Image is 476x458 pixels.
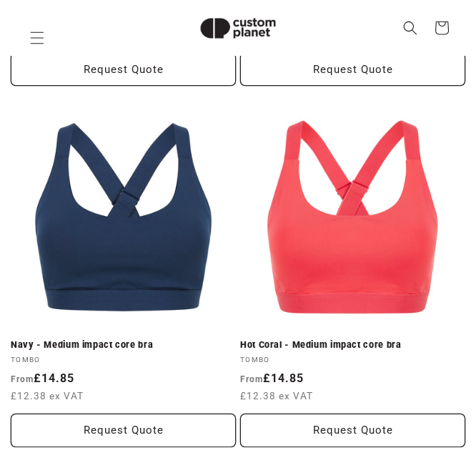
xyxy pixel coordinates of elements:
[240,414,465,447] button: Request Quote
[11,414,236,447] button: Request Quote
[188,6,288,51] img: Custom Planet
[240,52,465,86] button: Request Quote
[21,22,53,54] summary: Menu
[405,389,476,458] iframe: Chat Widget
[240,339,465,351] a: Hot Coral - Medium impact core bra
[11,339,236,351] a: Navy - Medium impact core bra
[11,52,236,86] button: Request Quote
[395,12,426,44] summary: Search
